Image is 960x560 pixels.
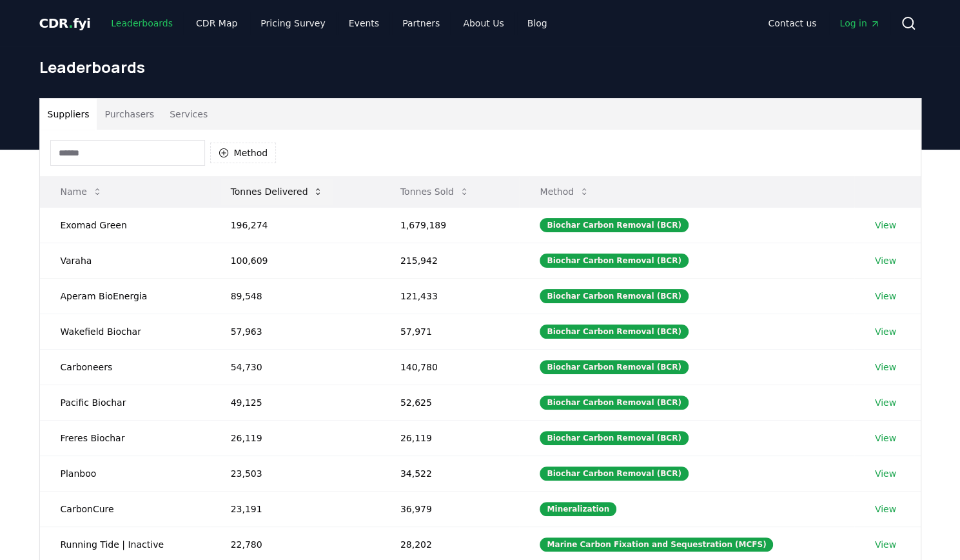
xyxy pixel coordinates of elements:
[540,360,688,374] div: Biochar Carbon Removal (BCR)
[758,12,827,35] a: Contact us
[380,491,520,526] td: 36,979
[540,537,773,552] div: Marine Carbon Fixation and Sequestration (MCFS)
[210,314,380,349] td: 57,963
[875,290,896,303] a: View
[40,99,97,130] button: Suppliers
[380,420,520,455] td: 26,119
[210,491,380,526] td: 23,191
[40,385,210,420] td: Pacific Biochar
[875,219,896,232] a: View
[39,15,91,31] span: CDR fyi
[210,385,380,420] td: 49,125
[540,502,616,516] div: Mineralization
[210,420,380,455] td: 26,119
[517,12,558,35] a: Blog
[540,254,688,268] div: Biochar Carbon Removal (BCR)
[875,396,896,409] a: View
[875,467,896,480] a: View
[40,314,210,349] td: Wakefield Biochar
[210,207,380,243] td: 196,274
[875,325,896,338] a: View
[390,179,480,205] button: Tonnes Sold
[40,243,210,278] td: Varaha
[875,254,896,267] a: View
[40,349,210,385] td: Carboneers
[97,99,162,130] button: Purchasers
[380,314,520,349] td: 57,971
[210,349,380,385] td: 54,730
[875,432,896,445] a: View
[39,14,91,32] a: CDR.fyi
[101,12,557,35] nav: Main
[210,278,380,314] td: 89,548
[758,12,890,35] nav: Main
[875,538,896,551] a: View
[40,420,210,455] td: Freres Biochar
[338,12,389,35] a: Events
[380,207,520,243] td: 1,679,189
[540,218,688,232] div: Biochar Carbon Removal (BCR)
[101,12,183,35] a: Leaderboards
[210,455,380,491] td: 23,503
[220,179,334,205] button: Tonnes Delivered
[453,12,514,35] a: About Us
[40,278,210,314] td: Aperam BioEnergia
[162,99,215,130] button: Services
[839,17,879,30] span: Log in
[380,455,520,491] td: 34,522
[540,466,688,481] div: Biochar Carbon Removal (BCR)
[540,431,688,445] div: Biochar Carbon Removal (BCR)
[875,503,896,515] a: View
[186,12,248,35] a: CDR Map
[540,289,688,303] div: Biochar Carbon Removal (BCR)
[380,243,520,278] td: 215,942
[380,349,520,385] td: 140,780
[540,395,688,410] div: Biochar Carbon Removal (BCR)
[380,385,520,420] td: 52,625
[50,179,113,205] button: Name
[529,179,600,205] button: Method
[39,57,921,77] h1: Leaderboards
[40,455,210,491] td: Planboo
[875,361,896,374] a: View
[210,143,277,163] button: Method
[829,12,890,35] a: Log in
[392,12,450,35] a: Partners
[40,491,210,526] td: CarbonCure
[250,12,335,35] a: Pricing Survey
[210,243,380,278] td: 100,609
[540,325,688,339] div: Biochar Carbon Removal (BCR)
[40,207,210,243] td: Exomad Green
[68,15,73,31] span: .
[380,278,520,314] td: 121,433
